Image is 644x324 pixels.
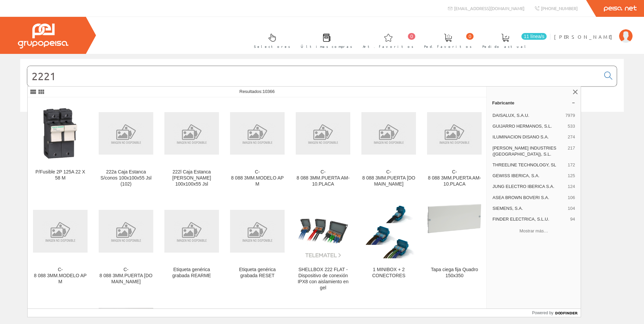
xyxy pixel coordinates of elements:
[225,195,290,299] a: Etiqueta genérica grabada RESET Etiqueta genérica grabada RESET
[427,204,482,258] img: Tapa ciega fija Quadro 150x350
[20,120,624,126] div: © Grupo Peisa
[565,112,575,119] span: 7979
[492,134,565,140] span: ILUMINACION DISANO S.A.
[27,66,600,86] input: Buscar...
[361,204,416,258] img: 1 MINIBOX + 2 CONECTORES
[18,24,68,48] img: Grupo Peisa
[356,98,421,195] a: C-8 088 3MM.PUERTA EMBUTIDA.PL C-8 088 3MM.PUERTA [DOMAIN_NAME]
[492,145,565,157] span: [PERSON_NAME] INDUSTRIES ([GEOGRAPHIC_DATA]), S.L.
[164,210,219,253] img: Etiqueta genérica grabada REARME
[99,210,153,253] img: C-8 088 3MM.PUERTA EMBUTIDA.PL
[301,43,352,50] span: Últimas compras
[93,98,159,195] a: 222a Caja Estanca S/conos 100x100x55 Jsl (102) 222a Caja Estanca S/conos 100x100x55 Jsl (102)
[568,134,575,140] span: 274
[541,5,578,11] span: [PHONE_NUMBER]
[159,98,224,195] a: 222l Caja Estanca Lisa 100x100x55 Jsl 222l Caja Estanca [PERSON_NAME] 100x100x55 Jsl
[99,112,153,155] img: 222a Caja Estanca S/conos 100x100x55 Jsl (102)
[466,33,474,40] span: 0
[568,184,575,190] span: 124
[361,112,416,155] img: C-8 088 3MM.PUERTA EMBUTIDA.PL
[296,169,350,187] div: C-8 088 3MM.PUERTA AM-10.PLACA
[422,98,487,195] a: C-8 088 3MM.PUERTA AM-10.PLACA C-8 088 3MM.PUERTA AM-10.PLACA
[492,112,562,119] span: DAISALUX, S.A.U.
[254,43,290,50] span: Selectores
[262,89,275,94] span: 10366
[568,145,575,157] span: 217
[290,195,356,299] a: SHELLBOX 222 FLAT - Dispositivo de conexión IPX8 con aislamiento en gel SHELLBOX 222 FLAT - Dispo...
[476,28,548,53] a: 11 línea/s Pedido actual
[239,89,275,94] span: Resultados:
[99,267,153,285] div: C-8 088 3MM.PUERTA [DOMAIN_NAME]
[424,43,472,50] span: Ped. favoritos
[361,267,416,279] div: 1 MINIBOX + 2 CONECTORES
[296,267,350,291] div: SHELLBOX 222 FLAT - Dispositivo de conexión IPX8 con aislamiento en gel
[230,169,285,187] div: C-8 088 3MM.MODELO APM
[33,267,88,285] div: C-8 088 3MM.MODELO APM
[568,195,575,201] span: 106
[33,169,88,181] div: P/Fusible 2P 125A 22 X 58 M
[427,267,482,279] div: Tapa ciega fija Quadro 150x350
[294,28,356,53] a: Últimas compras
[290,98,356,195] a: C-8 088 3MM.PUERTA AM-10.PLACA C-8 088 3MM.PUERTA AM-10.PLACA
[99,169,153,187] div: 222a Caja Estanca S/conos 100x100x55 Jsl (102)
[521,33,547,40] span: 11 línea/s
[492,173,565,179] span: GEWISS IBERICA, S.A.
[492,162,565,168] span: THREELINE TECHNOLOGY, SL
[568,123,575,129] span: 533
[164,112,219,155] img: 222l Caja Estanca Lisa 100x100x55 Jsl
[164,267,219,279] div: Etiqueta genérica grabada REARME
[568,162,575,168] span: 172
[33,210,88,253] img: C-8 088 3MM.MODELO APM
[28,98,93,195] a: P/Fusible 2P 125A 22 X 58 M P/Fusible 2P 125A 22 X 58 M
[554,28,633,34] a: [PERSON_NAME]
[164,169,219,187] div: 222l Caja Estanca [PERSON_NAME] 100x100x55 Jsl
[427,169,482,187] div: C-8 088 3MM.PUERTA AM-10.PLACA
[532,309,581,317] a: Powered by
[363,43,414,50] span: Art. favoritos
[230,210,285,253] img: Etiqueta genérica grabada RESET
[247,28,294,53] a: Selectores
[570,216,575,222] span: 94
[296,112,350,155] img: C-8 088 3MM.PUERTA AM-10.PLACA
[489,225,578,236] button: Mostrar más…
[230,112,285,155] img: C-8 088 3MM.MODELO APM
[492,205,565,212] span: SIEMENS, S.A.
[492,216,568,222] span: FINDER ELECTRICA, S.L.U.
[356,195,421,299] a: 1 MINIBOX + 2 CONECTORES 1 MINIBOX + 2 CONECTORES
[230,267,285,279] div: Etiqueta genérica grabada RESET
[225,98,290,195] a: C-8 088 3MM.MODELO APM C-8 088 3MM.MODELO APM
[296,204,350,258] img: SHELLBOX 222 FLAT - Dispositivo de conexión IPX8 con aislamiento en gel
[487,97,581,108] a: Fabricante
[422,195,487,299] a: Tapa ciega fija Quadro 150x350 Tapa ciega fija Quadro 150x350
[427,112,482,155] img: C-8 088 3MM.PUERTA AM-10.PLACA
[159,195,224,299] a: Etiqueta genérica grabada REARME Etiqueta genérica grabada REARME
[492,195,565,201] span: ASEA BROWN BOVERI S.A.
[568,173,575,179] span: 125
[361,169,416,187] div: C-8 088 3MM.PUERTA [DOMAIN_NAME]
[93,195,159,299] a: C-8 088 3MM.PUERTA EMBUTIDA.PL C-8 088 3MM.PUERTA [DOMAIN_NAME]
[492,123,565,129] span: GUIJARRO HERMANOS, S.L.
[492,184,565,190] span: JUNG ELECTRO IBERICA S.A.
[28,195,93,299] a: C-8 088 3MM.MODELO APM C-8 088 3MM.MODELO APM
[554,33,616,40] span: [PERSON_NAME]
[532,310,553,316] span: Powered by
[408,33,415,40] span: 0
[454,5,524,11] span: [EMAIL_ADDRESS][DOMAIN_NAME]
[568,205,575,212] span: 104
[482,43,528,50] span: Pedido actual
[33,106,88,161] img: P/Fusible 2P 125A 22 X 58 M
